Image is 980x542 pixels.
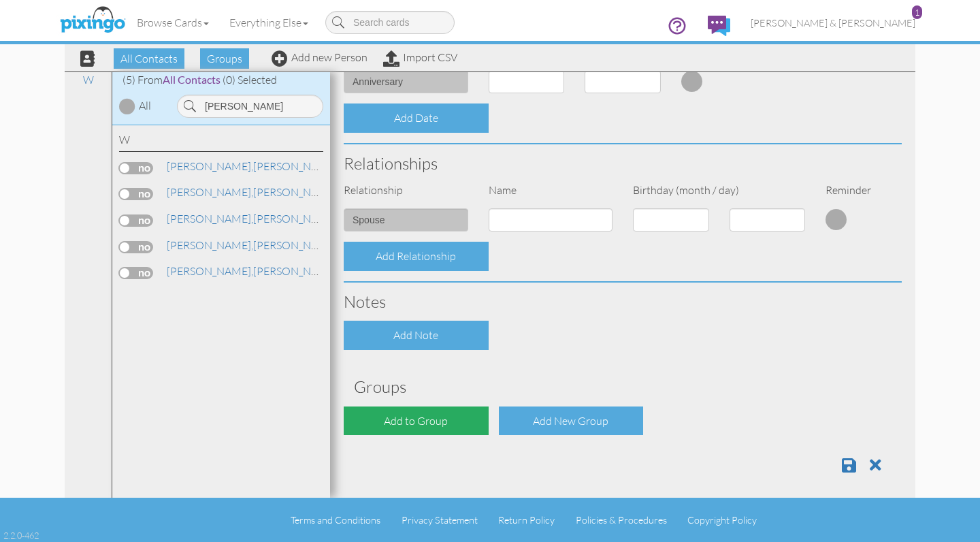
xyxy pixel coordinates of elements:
h3: Relationships [344,155,902,172]
a: Return Policy [498,514,555,526]
a: Copyright Policy [687,514,757,526]
img: pixingo logo [56,3,129,37]
a: [PERSON_NAME] & [PERSON_NAME] 1 [740,5,926,40]
div: Relationship [333,182,478,198]
span: [PERSON_NAME] & [PERSON_NAME] [751,17,915,29]
div: W [119,132,323,152]
a: Add new Person [272,50,367,64]
a: [PERSON_NAME] [165,184,339,200]
div: Add New Group [499,406,644,436]
a: [PERSON_NAME] [165,263,339,279]
div: Add Relationship [344,242,489,271]
span: Groups [200,48,249,69]
a: Privacy Statement [402,514,478,526]
input: (e.g. Friend, Daughter) [344,208,468,232]
a: Terms and Conditions [291,514,380,526]
div: 1 [912,5,922,19]
span: [PERSON_NAME], [167,159,253,173]
a: Everything Else [219,5,318,39]
div: (5) From [112,72,330,88]
span: All Contacts [163,73,220,86]
span: [PERSON_NAME], [167,185,253,199]
a: [PERSON_NAME] [165,210,339,227]
div: Name [478,182,623,198]
span: [PERSON_NAME], [167,212,253,225]
a: Import CSV [383,50,457,64]
input: Search cards [325,11,455,34]
div: All [139,98,151,114]
div: Add Date [344,103,489,133]
a: Browse Cards [127,5,219,39]
span: (0) Selected [223,73,277,86]
div: Add Note [344,321,489,350]
div: 2.2.0-462 [3,529,39,541]
span: [PERSON_NAME], [167,264,253,278]
div: Add to Group [344,406,489,436]
a: [PERSON_NAME] [165,237,339,253]
div: Birthday (month / day) [623,182,815,198]
a: W [76,71,101,88]
span: [PERSON_NAME], [167,238,253,252]
img: comments.svg [708,16,730,36]
a: [PERSON_NAME] [165,158,339,174]
h3: Groups [354,378,892,396]
a: Policies & Procedures [576,514,667,526]
div: Reminder [815,182,864,198]
span: All Contacts [114,48,184,69]
h3: Notes [344,293,902,310]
